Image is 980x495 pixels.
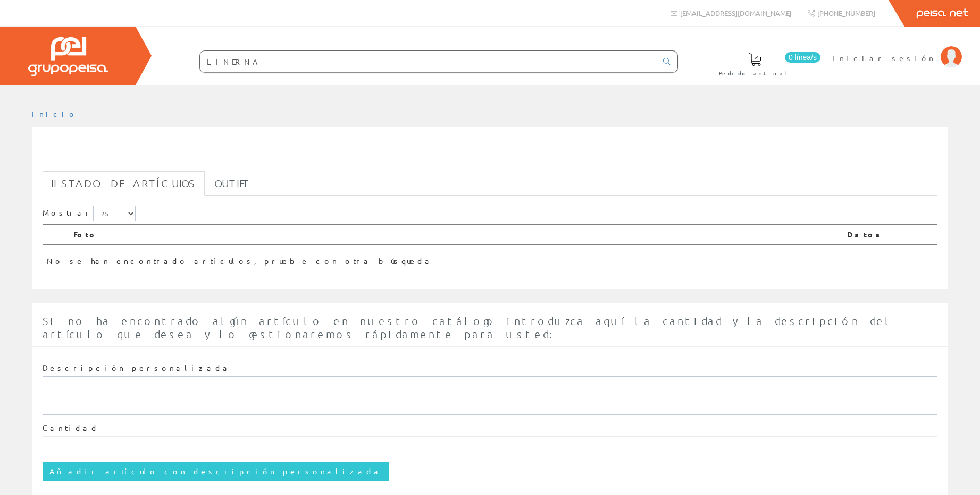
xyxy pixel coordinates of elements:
a: Outlet [206,171,258,196]
label: Mostrar [43,206,136,221]
th: Foto [69,225,843,245]
th: Datos [843,225,937,245]
label: Cantidad [43,423,99,433]
h1: LINERNA [43,144,937,166]
label: Descripción personalizada [43,363,231,373]
img: Grupo Peisa [28,37,108,76]
input: Buscar ... [200,51,657,72]
a: Inicio [32,109,77,118]
input: Añadir artículo con descripción personalizada [43,462,389,480]
span: [EMAIL_ADDRESS][DOMAIN_NAME] [680,8,791,18]
td: No se han encontrado artículos, pruebe con otra búsqueda [43,245,843,271]
span: Pedido actual [719,68,791,79]
span: 0 línea/s [785,52,820,63]
span: [PHONE_NUMBER] [817,8,875,18]
span: Iniciar sesión [832,53,935,63]
select: Mostrar [93,206,136,221]
span: Si no ha encontrado algún artículo en nuestro catálogo introduzca aquí la cantidad y la descripci... [43,314,894,340]
a: Listado de artículos [43,171,205,196]
a: Iniciar sesión [832,44,962,54]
